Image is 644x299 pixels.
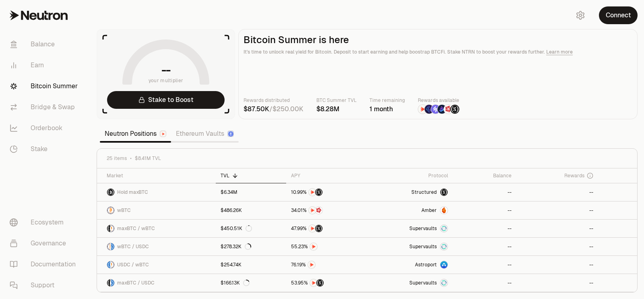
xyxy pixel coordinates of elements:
[216,238,287,255] a: $278.32K
[310,279,317,287] img: NTRN
[440,189,448,196] img: maxBTC
[221,172,282,179] div: TVL
[221,280,250,286] div: $166.13K
[369,256,453,274] a: Astroport
[3,254,87,275] a: Documentation
[107,91,225,109] a: Stake to Boost
[291,279,365,287] button: NTRNStructured Points
[97,274,216,292] a: maxBTC LogoUSDC LogomaxBTC / USDC
[161,64,171,77] h1: --
[418,96,460,104] p: Rewards available
[97,238,216,255] a: wBTC LogoUSDC LogowBTC / USDC
[309,189,316,196] img: NTRN
[97,256,216,274] a: USDC LogowBTC LogoUSDC / wBTC
[107,189,114,196] img: maxBTC Logo
[599,6,638,24] button: Connect
[458,172,512,179] div: Balance
[516,274,598,292] a: --
[440,279,448,287] img: Supervaults
[291,261,365,269] button: NTRN
[564,172,584,179] span: Rewards
[315,189,322,196] img: Structured Points
[3,139,87,160] a: Stake
[453,274,516,292] a: --
[3,97,87,118] a: Bridge & Swap
[409,225,437,232] span: Supervaults
[516,183,598,201] a: --
[453,183,516,201] a: --
[244,48,632,56] p: It's time to unlock real yield for Bitcoin. Deposit to start earning and help boostrap BTCFi. Sta...
[286,238,369,255] a: NTRN
[316,96,357,104] p: BTC Summer TVL
[3,76,87,97] a: Bitcoin Summer
[516,201,598,219] a: --
[369,274,453,292] a: SupervaultsSupervaults
[216,201,287,219] a: $486.26K
[453,238,516,255] a: --
[291,243,365,251] button: NTRN
[418,105,427,114] img: NTRN
[431,105,440,114] img: Solv Points
[111,225,114,232] img: wBTC Logo
[117,189,148,195] span: Hold maxBTC
[369,183,453,201] a: StructuredmaxBTC
[216,220,287,237] a: $450.51K
[216,256,287,274] a: $254.74K
[111,243,114,250] img: USDC Logo
[409,243,437,250] span: Supervaults
[135,155,161,162] span: $8.41M TVL
[453,220,516,237] a: --
[244,104,303,114] div: /
[111,261,114,268] img: wBTC Logo
[425,105,433,114] img: EtherFi Points
[107,261,110,268] img: USDC Logo
[3,118,87,139] a: Orderbook
[286,183,369,201] a: NTRNStructured Points
[171,126,239,142] a: Ethereum Vaults
[516,238,598,255] a: --
[286,220,369,237] a: NTRNStructured Points
[221,262,242,268] div: $254.74K
[316,279,324,287] img: Structured Points
[450,105,459,114] img: Structured Points
[415,262,437,268] span: Astroport
[315,207,322,214] img: Mars Fragments
[3,55,87,76] a: Earn
[444,105,453,114] img: Mars Fragments
[453,256,516,274] a: --
[107,225,110,232] img: maxBTC Logo
[440,243,448,250] img: Supervaults
[310,243,317,250] img: NTRN
[369,201,453,219] a: AmberAmber
[309,225,316,232] img: NTRN
[107,243,110,250] img: wBTC Logo
[117,225,155,232] span: maxBTC / wBTC
[369,96,405,104] p: Time remaining
[440,207,448,214] img: Amber
[286,201,369,219] a: NTRNMars Fragments
[221,207,242,214] div: $486.26K
[291,224,365,233] button: NTRNStructured Points
[369,238,453,255] a: SupervaultsSupervaults
[286,256,369,274] a: NTRN
[308,261,315,268] img: NTRN
[3,275,87,296] a: Support
[221,225,252,232] div: $450.51K
[3,233,87,254] a: Governance
[286,274,369,292] a: NTRNStructured Points
[411,189,437,195] span: Structured
[117,207,131,214] span: wBTC
[117,262,149,268] span: USDC / wBTC
[291,206,365,214] button: NTRNMars Fragments
[3,212,87,233] a: Ecosystem
[244,96,303,104] p: Rewards distributed
[291,172,365,179] div: APY
[117,243,149,250] span: wBTC / USDC
[516,220,598,237] a: --
[369,220,453,237] a: SupervaultsSupervaults
[440,225,448,232] img: Supervaults
[117,280,155,286] span: maxBTC / USDC
[107,172,211,179] div: Market
[149,77,184,85] span: your multiplier
[97,201,216,219] a: wBTC LogowBTC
